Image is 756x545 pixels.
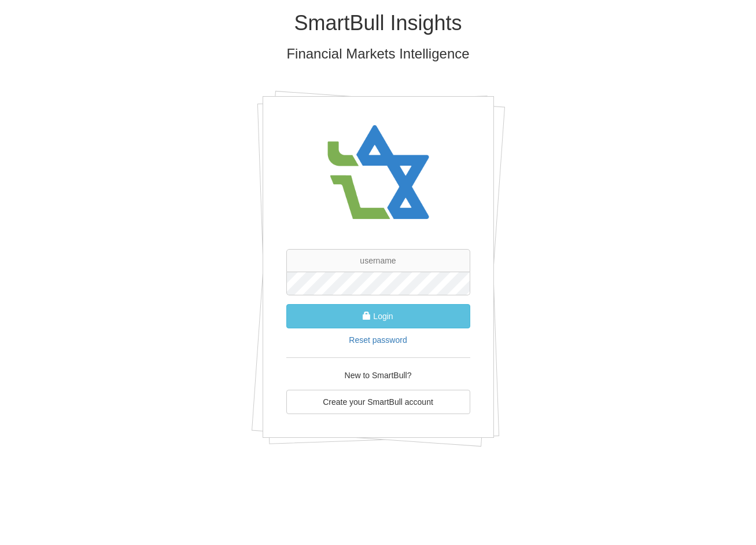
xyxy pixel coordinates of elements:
h1: SmartBull Insights [40,12,717,35]
input: username [286,249,470,272]
img: avatar [320,114,436,232]
span: New to SmartBull? [345,371,412,380]
a: Create your SmartBull account [286,390,470,414]
a: Reset password [349,335,407,345]
button: Login [286,304,470,328]
h3: Financial Markets Intelligence [40,46,717,61]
